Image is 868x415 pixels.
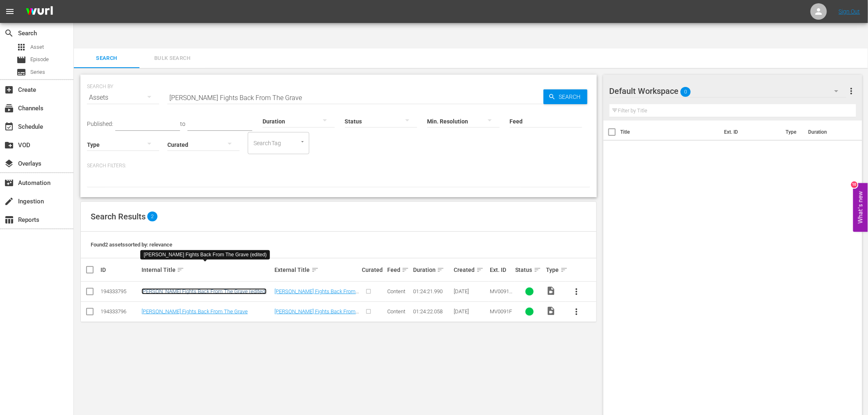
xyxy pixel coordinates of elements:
span: Asset [30,43,44,51]
div: 01:24:21.990 [413,288,452,294]
a: [PERSON_NAME] Fights Back From The Grave [275,288,359,301]
span: Reports [4,215,14,225]
button: Open [299,138,306,146]
th: Type [781,121,803,144]
span: Content [387,288,405,294]
span: more_vert [572,287,582,296]
div: 194333795 [101,288,139,294]
span: Overlays [4,159,14,169]
div: Duration [413,265,452,275]
div: Status [516,265,544,275]
div: Internal Title [142,265,272,275]
span: sort [177,266,184,274]
div: Type [546,265,564,275]
th: Ext. ID [719,121,781,144]
div: [PERSON_NAME] Fights Back From The Grave (edited) [144,251,267,258]
span: MV0091F [490,308,512,315]
div: External Title [275,265,359,275]
span: Schedule [4,122,14,132]
button: more_vert [567,302,587,322]
span: Automation [4,178,14,188]
a: Sign Out [839,8,860,15]
span: Video [546,286,556,296]
span: sort [560,266,568,274]
th: Title [621,121,720,144]
p: Search Filters: [87,162,590,169]
span: Found 2 assets sorted by: relevance [91,242,172,248]
div: 01:24:22.058 [413,308,452,315]
th: Duration [803,121,852,144]
span: more_vert [572,307,582,317]
div: Feed [387,265,410,275]
div: 10 [851,182,858,188]
img: ans4CAIJ8jUAAAAAAAAAAAAAAAAAAAAAAAAgQb4GAAAAAAAAAAAAAAAAAAAAAAAAJMjXAAAAAAAAAAAAAAAAAAAAAAAAgAT5G... [20,2,59,21]
div: ID [101,267,139,273]
span: MV0091FE [490,288,512,301]
div: Ext. ID [490,267,513,273]
button: Search [544,89,587,104]
span: Ingestion [4,196,14,206]
button: Open Feedback Widget [853,183,868,232]
span: Content [387,308,405,315]
span: Create [4,85,14,95]
span: Episode [30,55,49,64]
span: sort [437,266,444,274]
span: sort [311,266,319,274]
a: [PERSON_NAME] Fights Back From The Grave [142,308,248,315]
div: [DATE] [454,308,487,315]
span: more_vert [846,86,856,96]
span: Channels [4,103,14,113]
a: [PERSON_NAME] Fights Back From The Grave [275,308,359,321]
span: to [180,121,185,127]
div: [DATE] [454,288,487,294]
span: Search Results [91,212,146,221]
span: Asset [16,42,26,52]
span: movie [16,55,26,65]
span: sort [534,266,541,274]
button: more_vert [567,282,587,301]
button: more_vert [846,81,856,101]
span: sort [402,266,409,274]
span: Video [546,306,556,316]
div: Default Workspace [610,80,847,103]
span: VOD [4,140,14,150]
span: 2 [147,212,158,221]
div: Created [454,265,487,275]
span: 0 [681,83,691,100]
div: Assets [87,86,159,109]
span: Search [4,28,14,38]
div: 194333796 [101,308,139,315]
span: menu [5,7,15,16]
span: Search [79,54,135,63]
span: Series [30,68,45,76]
span: Series [16,67,26,77]
span: Search [556,89,587,104]
span: Published: [87,121,113,127]
span: sort [476,266,484,274]
a: [PERSON_NAME] Fights Back From The Grave (edited) [142,288,267,294]
div: Curated [362,267,385,273]
span: Bulk Search [144,54,200,63]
